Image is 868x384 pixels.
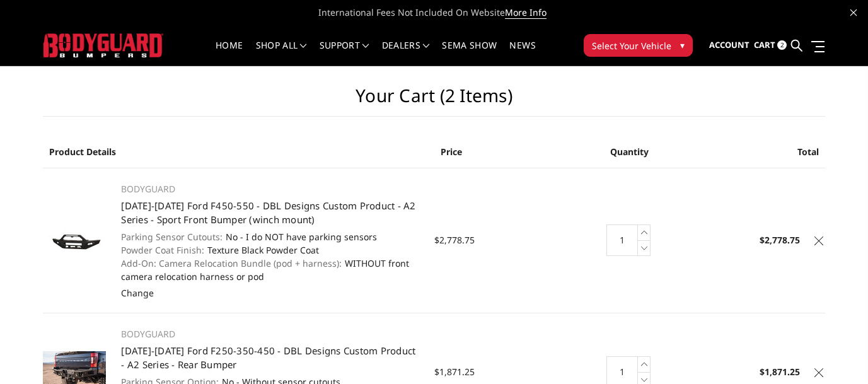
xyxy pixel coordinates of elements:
[382,41,430,66] a: Dealers
[695,136,825,168] th: Total
[434,136,565,168] th: Price
[442,41,497,66] a: SEMA Show
[43,33,163,57] img: BODYGUARD BUMPERS
[505,6,547,19] a: More Info
[680,38,685,52] span: ▾
[121,287,154,299] a: Change
[43,136,434,168] th: Product Details
[121,199,415,226] a: [DATE]-[DATE] Ford F450-550 - DBL Designs Custom Product - A2 Series - Sport Front Bumper (winch ...
[121,257,342,270] dt: Add-On: Camera Relocation Bundle (pod + harness):
[121,182,420,197] p: BODYGUARD
[121,230,223,243] dt: Parking Sensor Cutouts:
[592,39,671,52] span: Select Your Vehicle
[434,234,475,246] span: $2,778.75
[43,85,825,117] h1: Your Cart (2 items)
[760,366,800,378] strong: $1,871.25
[121,327,420,342] p: BODYGUARD
[121,243,204,257] dt: Powder Coat Finish:
[709,28,749,62] a: Account
[121,243,420,257] dd: Texture Black Powder Coat
[564,136,695,168] th: Quantity
[709,39,749,50] span: Account
[754,39,775,50] span: Cart
[121,344,415,371] a: [DATE]-[DATE] Ford F250-350-450 - DBL Designs Custom Product - A2 Series - Rear Bumper
[43,225,106,255] img: 2023-2025 Ford F450-550 - DBL Designs Custom Product - A2 Series - Sport Front Bumper (winch mount)
[584,34,693,57] button: Select Your Vehicle
[216,41,243,66] a: Home
[121,257,420,283] dd: WITHOUT front camera relocation harness or pod
[320,41,369,66] a: Support
[434,366,475,378] span: $1,871.25
[256,41,307,66] a: shop all
[760,234,800,246] strong: $2,778.75
[754,28,787,62] a: Cart 2
[777,40,787,50] span: 2
[121,230,420,243] dd: No - I do NOT have parking sensors
[509,41,535,66] a: News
